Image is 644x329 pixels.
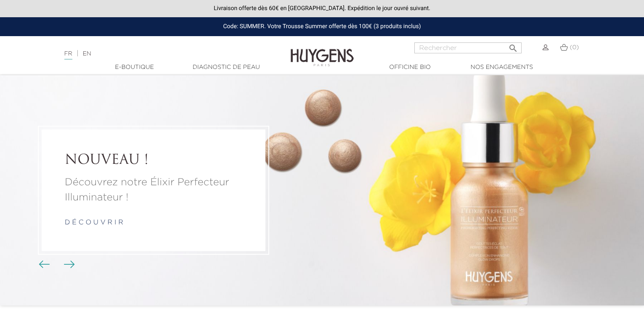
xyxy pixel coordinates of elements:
a: FR [64,51,72,60]
a: NOUVEAU ! [65,153,242,168]
div: | [60,49,262,59]
span: (0) [570,45,579,50]
a: Découvrez notre Élixir Perfecteur Illuminateur ! [65,175,242,205]
button:  [506,40,521,51]
a: E-Boutique [93,63,177,72]
i:  [508,41,518,51]
a: EN [82,51,91,57]
a: d é c o u v r i r [65,220,123,226]
div: Boutons du carrousel [42,258,69,271]
a: Nos engagements [460,63,544,72]
a: Diagnostic de peau [184,63,268,72]
a: Officine Bio [368,63,452,72]
img: Huygens [291,35,354,68]
input: Rechercher [414,42,522,53]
